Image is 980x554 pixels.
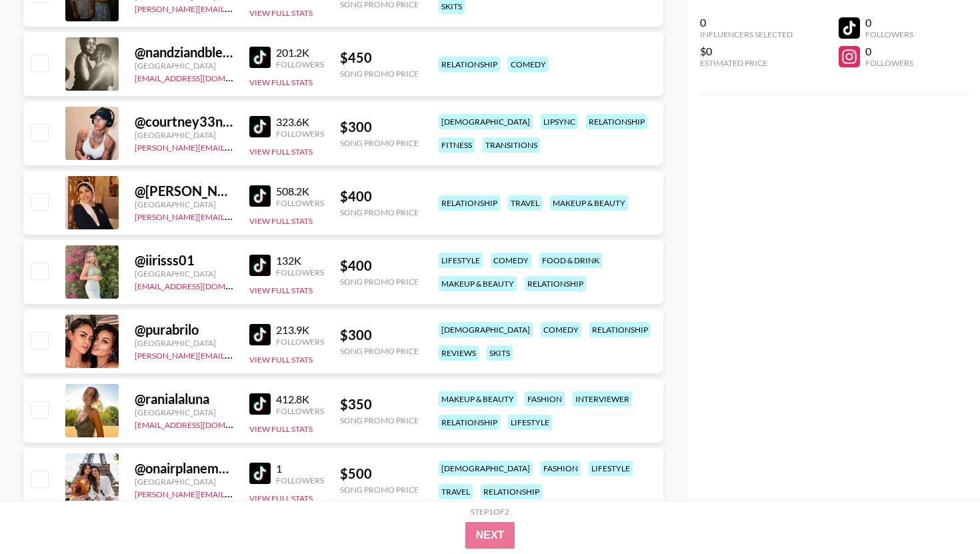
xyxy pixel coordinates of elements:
[276,406,324,416] div: Followers
[276,129,324,139] div: Followers
[541,461,581,476] div: fashion
[135,348,332,361] a: [PERSON_NAME][EMAIL_ADDRESS][DOMAIN_NAME]
[525,391,565,407] div: fashion
[439,391,517,407] div: makeup & beauty
[541,114,578,129] div: lipsync
[276,185,324,198] div: 508.2K
[481,484,542,499] div: relationship
[249,77,313,87] button: View Full Stats
[439,484,473,499] div: travel
[135,252,233,269] div: @ iirisss01
[249,424,313,434] button: View Full Stats
[340,188,419,205] div: $ 400
[276,267,324,277] div: Followers
[135,71,269,83] a: [EMAIL_ADDRESS][DOMAIN_NAME]
[586,114,647,129] div: relationship
[135,460,233,477] div: @ onairplanemode__
[135,321,233,338] div: @ purabrilo
[508,195,542,211] div: travel
[865,29,913,39] div: Followers
[135,209,332,222] a: [PERSON_NAME][EMAIL_ADDRESS][DOMAIN_NAME]
[135,130,233,140] div: [GEOGRAPHIC_DATA]
[249,324,271,345] img: TikTok
[135,407,233,417] div: [GEOGRAPHIC_DATA]
[249,285,313,295] button: View Full Stats
[439,276,517,291] div: makeup & beauty
[573,391,632,407] div: interviewer
[276,475,324,485] div: Followers
[439,137,475,153] div: fitness
[249,463,271,484] img: TikTok
[865,58,913,68] div: Followers
[700,58,793,68] div: Estimated Price
[913,487,964,538] iframe: Drift Widget Chat Controller
[865,16,913,29] div: 0
[249,255,271,276] img: TikTok
[439,195,500,211] div: relationship
[471,507,509,517] div: Step 1 of 2
[340,396,419,413] div: $ 350
[550,195,628,211] div: makeup & beauty
[276,198,324,208] div: Followers
[340,327,419,343] div: $ 300
[135,477,233,487] div: [GEOGRAPHIC_DATA]
[508,57,549,72] div: comedy
[135,1,332,14] a: [PERSON_NAME][EMAIL_ADDRESS][DOMAIN_NAME]
[439,322,533,337] div: [DEMOGRAPHIC_DATA]
[340,69,419,79] div: Song Promo Price
[439,415,500,430] div: relationship
[135,269,233,279] div: [GEOGRAPHIC_DATA]
[539,253,602,268] div: food & drink
[439,253,483,268] div: lifestyle
[340,138,419,148] div: Song Promo Price
[135,338,233,348] div: [GEOGRAPHIC_DATA]
[483,137,540,153] div: transitions
[249,185,271,207] img: TikTok
[340,257,419,274] div: $ 400
[135,113,233,130] div: @ courtney33nelson
[525,276,586,291] div: relationship
[276,59,324,69] div: Followers
[439,114,533,129] div: [DEMOGRAPHIC_DATA]
[135,487,332,499] a: [PERSON_NAME][EMAIL_ADDRESS][DOMAIN_NAME]
[589,461,633,476] div: lifestyle
[589,322,651,337] div: relationship
[865,45,913,58] div: 0
[249,393,271,415] img: TikTok
[135,140,332,153] a: [PERSON_NAME][EMAIL_ADDRESS][DOMAIN_NAME]
[276,337,324,347] div: Followers
[135,183,233,199] div: @ [PERSON_NAME].[PERSON_NAME]
[249,8,313,18] button: View Full Stats
[487,345,513,361] div: skits
[439,345,479,361] div: reviews
[340,207,419,217] div: Song Promo Price
[276,323,324,337] div: 213.9K
[249,116,271,137] img: TikTok
[135,279,269,291] a: [EMAIL_ADDRESS][DOMAIN_NAME]
[439,461,533,476] div: [DEMOGRAPHIC_DATA]
[340,465,419,482] div: $ 500
[276,115,324,129] div: 323.6K
[700,16,793,29] div: 0
[249,47,271,68] img: TikTok
[340,277,419,287] div: Song Promo Price
[465,522,515,549] button: Next
[249,355,313,365] button: View Full Stats
[276,393,324,406] div: 412.8K
[249,147,313,157] button: View Full Stats
[340,346,419,356] div: Song Promo Price
[249,216,313,226] button: View Full Stats
[135,44,233,61] div: @ nandziandblessed_
[700,29,793,39] div: Influencers Selected
[276,46,324,59] div: 201.2K
[340,415,419,425] div: Song Promo Price
[135,61,233,71] div: [GEOGRAPHIC_DATA]
[276,254,324,267] div: 132K
[700,45,793,58] div: $0
[135,417,269,430] a: [EMAIL_ADDRESS][DOMAIN_NAME]
[340,485,419,495] div: Song Promo Price
[439,57,500,72] div: relationship
[491,253,531,268] div: comedy
[276,462,324,475] div: 1
[249,493,313,503] button: View Full Stats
